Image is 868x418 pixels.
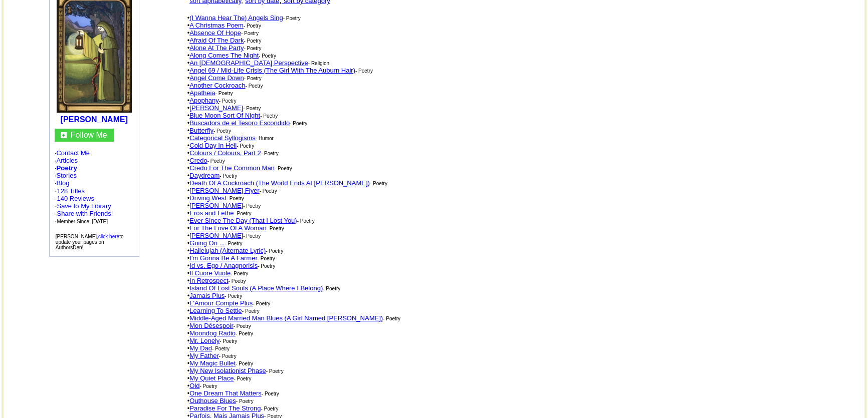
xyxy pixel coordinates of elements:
[229,278,246,284] font: - Poetry
[253,301,270,306] font: - Poetry
[55,202,113,225] font: · · ·
[189,67,355,74] a: Angel 69 / Mid-Life Crisis (The Girl With The Auburn Hair)
[187,179,370,187] font: •
[243,106,261,111] font: - Poetry
[187,277,229,284] font: •
[55,149,134,225] font: · · · · ·
[187,344,212,352] font: •
[236,398,254,404] font: - Poetry
[55,187,113,225] font: · ·
[189,292,225,299] a: Jamais Plus
[187,164,275,172] font: •
[189,352,219,359] a: My Father
[187,292,225,299] font: •
[61,132,67,138] img: gc.jpg
[187,382,200,389] font: •
[189,307,242,314] a: Learning To Settle
[189,119,290,127] a: Buscadors de el Tesoro Escondido
[187,337,220,344] font: •
[189,82,245,89] a: Another Cockroach
[189,322,233,329] a: Mon Désespoir
[189,194,226,202] a: Driving West
[266,368,284,374] font: - Poetry
[189,254,257,262] a: I'm Gonna Be A Farmer
[187,322,234,329] font: •
[189,299,253,307] a: L'Amour Compte Plus
[189,127,213,134] a: Butterfly
[290,121,307,126] font: - Poetry
[187,307,242,314] font: •
[258,263,275,269] font: - Poetry
[187,44,244,52] font: •
[227,196,244,201] font: - Poetry
[383,316,400,321] font: - Poetry
[61,115,128,124] b: [PERSON_NAME]
[220,338,237,344] font: - Poetry
[187,82,246,89] font: •
[187,247,266,254] font: •
[219,98,237,104] font: - Poetry
[189,397,236,404] a: Outhouse Blues
[56,234,124,250] font: [PERSON_NAME], to update your pages on AuthorsDen!
[308,61,329,66] font: - Religion
[323,286,340,291] font: - Poetry
[56,179,69,187] a: Blog
[187,149,261,157] font: •
[236,361,253,366] font: - Poetry
[189,44,244,52] a: Alone At The Party
[262,391,279,396] font: - Poetry
[189,344,212,352] a: My Dad
[187,254,258,262] font: •
[187,37,244,44] font: •
[71,131,107,139] font: Follow Me
[225,293,242,299] font: - Poetry
[225,241,242,246] font: - Poetry
[187,22,244,29] font: •
[243,203,261,209] font: - Poetry
[187,367,266,374] font: •
[187,404,261,412] font: •
[187,134,256,142] font: •
[56,164,77,172] a: Poetry
[187,29,241,37] font: •
[187,269,231,277] font: •
[212,346,230,351] font: - Poetry
[246,83,263,89] font: - Poetry
[189,232,243,239] a: [PERSON_NAME]
[189,149,261,157] a: Colours / Colours, Part 2
[256,136,274,141] font: - Humor
[189,284,323,292] a: Island Of Lost Souls (A Place Where I Belong)
[189,74,244,82] a: Angel Come Down
[244,23,261,29] font: - Poetry
[189,269,231,277] a: Il Cuore Vuole
[187,112,260,119] font: •
[234,211,251,216] font: - Poetry
[189,164,275,172] a: Credo For The Common Man
[187,52,259,59] font: •
[244,46,261,51] font: - Poetry
[261,151,279,156] font: - Poetry
[187,209,234,217] font: •
[187,67,355,74] font: •
[189,157,207,164] a: Credo
[187,187,260,194] font: •
[187,104,243,112] font: •
[187,142,237,149] font: •
[189,112,260,119] a: Blue Moon Sort Of Night
[234,323,251,329] font: - Poetry
[189,37,244,44] a: Afraid Of The Dark
[56,149,89,157] a: Contact Me
[187,14,283,22] font: •
[187,359,236,367] font: •
[241,31,259,36] font: - Poetry
[187,299,253,307] font: •
[244,76,262,81] font: - Poetry
[189,374,234,382] a: My Quiet Place
[243,233,261,239] font: - Poetry
[189,262,258,269] a: Id vs. Ego / Anagnorisis
[187,284,323,292] font: •
[355,68,373,74] font: - Poetry
[57,187,85,195] a: 128 Titles
[234,376,251,381] font: - Poetry
[187,119,290,127] font: •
